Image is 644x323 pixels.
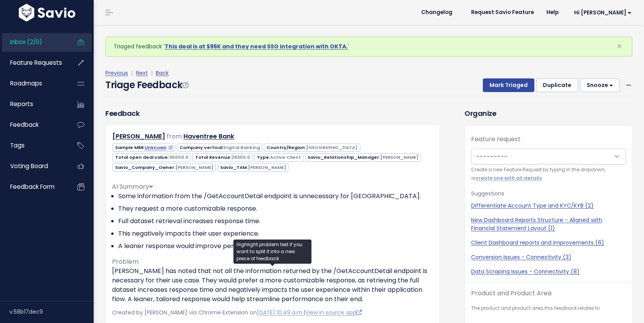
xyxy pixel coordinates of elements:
[609,37,630,56] button: Close
[112,144,175,152] span: Sample MRR:
[112,182,153,191] span: AI Summary
[224,144,260,151] span: Digital Banking
[10,141,25,149] span: Tags
[471,189,626,199] p: Suggestions
[471,216,626,232] a: New Dashboard Reports Structure - Aligned with Financial Statement Layout (1)
[2,75,65,92] a: Roadmaps
[10,38,42,46] span: Inbox (2/0)
[483,78,534,92] button: Mark Triaged
[10,121,39,129] span: Feedback
[617,40,622,53] span: ×
[10,79,42,87] span: Roadmaps
[2,54,65,72] a: Feature Requests
[464,108,632,119] h3: Organize
[536,78,578,92] button: Duplicate
[565,7,638,19] a: Hi [PERSON_NAME]
[112,257,139,266] span: Problem
[471,135,521,144] label: Feature request
[380,154,418,160] span: [PERSON_NAME]
[2,137,65,154] a: Tags
[9,302,94,322] div: v.58b17dec9
[264,144,360,152] span: Country/Region:
[257,309,304,316] a: [DATE] 10:49 a.m.
[231,154,250,160] span: 29300.0
[217,163,288,172] span: Savio_TAM:
[465,7,540,18] a: Request Savio Feature
[471,253,626,261] a: Conversion Issues - Connectivity (3)
[2,157,65,175] a: Voting Board
[17,4,77,21] img: logo-white.9d6f32f41409.svg
[105,37,632,57] div: Triaged feedback ' '
[149,69,154,77] span: |
[112,153,191,161] span: Total open deal value:
[130,69,134,77] span: |
[105,78,188,92] h4: Triage Feedback
[2,178,65,196] a: Feedback form
[306,144,358,151] span: [GEOGRAPHIC_DATA]
[421,10,452,15] span: Changelog
[254,153,303,161] span: Type:
[145,144,173,151] a: Unknown
[471,202,626,210] a: Differentiate Account Type and KYC/KYB (2)
[175,164,213,170] span: [PERSON_NAME]
[112,163,216,172] span: Savio_Company_Owner:
[183,132,234,141] a: Haventree Bank
[10,162,48,170] span: Voting Board
[2,33,65,51] a: Inbox (2/0)
[118,229,433,238] li: This negatively impacts their user experience.
[118,217,433,226] li: Full dataset retrieval increases response time.
[192,153,253,161] span: Total Revenue:
[471,268,626,276] a: Data Scraping Issues - Connectivity (8)
[165,43,348,50] a: This deal is at $96K and they need SSO integration with OKTA.
[118,204,433,213] li: They request a more customizable response.
[136,69,148,77] a: Next
[2,95,65,113] a: Reports
[471,304,626,312] small: The product and product area this feedback relates to
[475,175,542,181] a: create one with all details
[305,153,421,161] span: Savio_Relationship_Manager:
[233,240,311,264] div: Highlight problem text if you want to split it into a new piece of feedback
[270,154,301,160] span: Active Client
[2,116,65,134] a: Feedback
[105,108,139,119] h3: Feedback
[471,166,626,183] small: Create a new Feature Request by typing in the dropdown, or .
[112,132,165,141] a: [PERSON_NAME]
[471,239,626,247] a: Client Dashboard reports and improvements (6)
[156,69,169,77] a: Back
[169,154,189,160] span: 36000.0
[10,183,55,191] span: Feedback form
[177,144,262,152] span: Company vertical:
[540,7,565,18] a: Help
[10,59,62,67] span: Feature Requests
[112,309,362,316] span: Created by [PERSON_NAME] via Chrome Extension on |
[305,309,362,316] a: View in source app
[248,164,286,170] span: [PERSON_NAME]
[118,192,433,201] li: Some information from the /GetAccountDetail endpoint is unnecessary for [GEOGRAPHIC_DATA].
[580,78,620,92] button: Snooze
[167,132,182,141] span: from
[574,10,632,16] span: Hi [PERSON_NAME]
[10,100,33,108] span: Reports
[471,289,551,298] label: Product and Product Area
[105,69,128,77] a: Previous
[112,266,433,304] p: [PERSON_NAME] has noted that not all the information returned by the /GetAccountDetail endpoint i...
[118,241,433,251] li: A leaner response would improve performance.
